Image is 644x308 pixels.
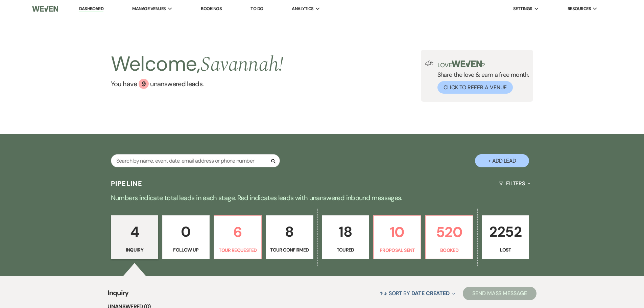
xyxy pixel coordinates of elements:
[270,220,309,243] p: 8
[218,246,257,254] p: Tour Requested
[111,215,158,259] a: 4Inquiry
[111,179,143,188] h3: Pipeline
[452,61,482,67] img: weven-logo-green.svg
[167,220,205,243] p: 0
[132,5,166,12] span: Manage Venues
[111,50,283,79] h2: Welcome,
[379,290,387,297] span: ↑↓
[482,215,529,259] a: 2252Lost
[108,288,129,302] span: Inquiry
[430,221,469,243] p: 520
[437,61,529,68] p: Love ?
[433,61,529,94] div: Share the love & earn a free month.
[326,220,365,243] p: 18
[475,154,529,167] button: + Add Lead
[378,221,416,243] p: 10
[377,284,458,302] button: Sort By Date Created
[486,220,525,243] p: 2252
[568,5,591,12] span: Resources
[162,215,210,259] a: 0Follow Up
[378,246,416,254] p: Proposal Sent
[513,5,532,12] span: Settings
[463,287,536,300] button: Send Mass Message
[251,6,263,11] a: To Do
[270,246,309,254] p: Tour Confirmed
[201,6,222,11] a: Bookings
[292,5,313,12] span: Analytics
[218,221,257,243] p: 6
[486,246,525,254] p: Lost
[266,215,313,259] a: 8Tour Confirmed
[322,215,369,259] a: 18Toured
[437,81,513,94] button: Click to Refer a Venue
[79,192,566,203] p: Numbers indicate total leads in each stage. Red indicates leads with unanswered inbound messages.
[115,220,154,243] p: 4
[214,215,262,259] a: 6Tour Requested
[139,79,149,89] div: 9
[411,290,450,297] span: Date Created
[167,246,205,254] p: Follow Up
[496,174,533,192] button: Filters
[326,246,365,254] p: Toured
[32,2,58,16] img: Weven Logo
[425,215,473,259] a: 520Booked
[373,215,421,259] a: 10Proposal Sent
[79,6,103,12] a: Dashboard
[425,61,433,66] img: loud-speaker-illustration.svg
[115,246,154,254] p: Inquiry
[111,79,283,89] a: You have 9 unanswered leads.
[200,49,283,80] span: Savannah !
[111,154,280,167] input: Search by name, event date, email address or phone number
[430,246,469,254] p: Booked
